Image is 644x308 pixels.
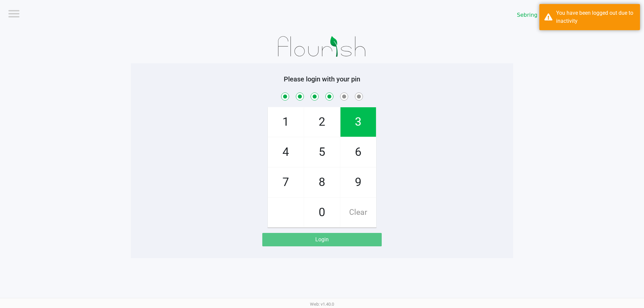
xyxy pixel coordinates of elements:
h5: Please login with your pin [136,75,508,83]
div: You have been logged out due to inactivity [556,9,635,25]
span: 2 [304,107,340,137]
span: 7 [268,168,304,197]
span: Web: v1.40.0 [310,302,334,307]
span: 6 [340,137,376,167]
span: 4 [268,137,304,167]
span: 3 [340,107,376,137]
span: Sebring WC [517,11,579,19]
span: 9 [340,168,376,197]
span: 5 [304,137,340,167]
span: 8 [304,168,340,197]
span: 0 [304,198,340,227]
span: 1 [268,107,304,137]
span: Clear [340,198,376,227]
